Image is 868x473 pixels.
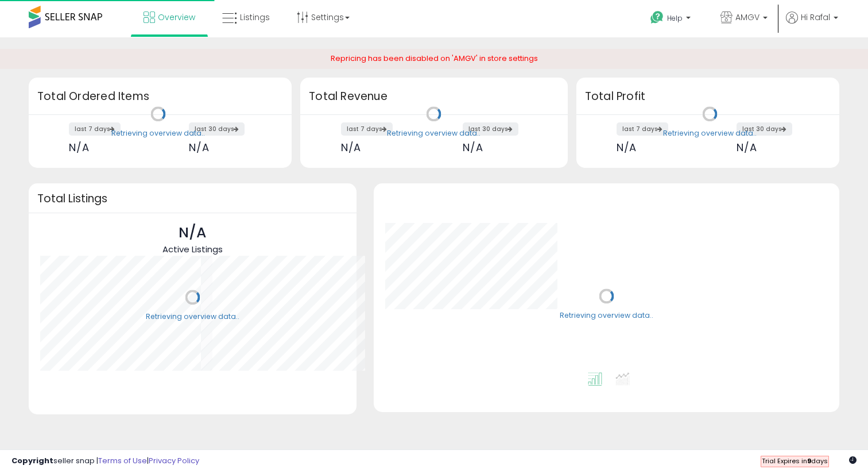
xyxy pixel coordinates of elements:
span: Trial Expires in days [762,456,828,466]
span: Help [667,13,683,23]
strong: Copyright [11,455,53,466]
div: Retrieving overview data.. [387,128,480,139]
i: Get Help [650,10,664,25]
a: Terms of Use [98,455,147,466]
div: Retrieving overview data.. [111,128,205,139]
div: Retrieving overview data.. [663,128,757,139]
a: Hi Rafal [786,11,838,37]
div: Retrieving overview data.. [560,310,653,321]
span: Listings [240,11,270,23]
div: seller snap | | [11,456,199,467]
span: Overview [158,11,195,23]
span: Hi Rafal [801,11,830,23]
span: AMGV [735,11,759,23]
a: Privacy Policy [149,455,199,466]
b: 9 [807,456,811,466]
a: Help [641,2,702,37]
span: Repricing has been disabled on 'AMGV' in store settings [331,53,538,64]
div: Retrieving overview data.. [146,312,239,322]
